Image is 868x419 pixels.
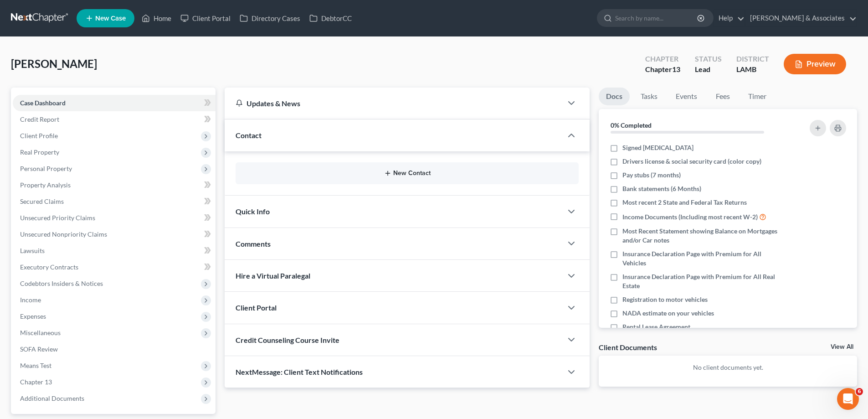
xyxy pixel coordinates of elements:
[13,210,216,226] a: Unsecured Priority Claims
[236,98,551,108] div: Updates & News
[736,54,769,64] div: District
[622,184,701,193] span: Bank statements (6 Months)
[668,88,704,105] a: Events
[20,148,59,156] span: Real Property
[20,165,72,172] span: Personal Property
[611,121,652,129] strong: 0% Completed
[831,344,853,350] a: View All
[20,263,78,271] span: Executory Contracts
[236,367,363,376] span: NextMessage: Client Text Notifications
[13,193,216,210] a: Secured Claims
[599,88,630,105] a: Docs
[20,214,95,222] span: Unsecured Priority Claims
[645,54,680,64] div: Chapter
[13,341,216,357] a: SOFA Review
[695,64,722,75] div: Lead
[236,271,310,280] span: Hire a Virtual Paralegal
[736,64,769,75] div: LAMB
[20,99,66,107] span: Case Dashboard
[305,10,356,26] a: DebtorCC
[695,54,722,64] div: Status
[784,54,846,74] button: Preview
[20,181,71,189] span: Property Analysis
[236,207,270,216] span: Quick Info
[645,64,680,75] div: Chapter
[20,345,58,353] span: SOFA Review
[236,303,277,312] span: Client Portal
[622,295,708,304] span: Registration to motor vehicles
[622,198,747,207] span: Most recent 2 State and Federal Tax Returns
[243,170,571,177] button: New Contact
[622,249,785,268] span: Insurance Declaration Page with Premium for All Vehicles
[622,272,785,290] span: Insurance Declaration Page with Premium for All Real Estate
[622,309,714,318] span: NADA estimate on your vehicles
[708,88,737,105] a: Fees
[20,312,46,320] span: Expenses
[745,10,857,26] a: [PERSON_NAME] & Associates
[176,10,235,26] a: Client Portal
[20,296,41,304] span: Income
[20,197,64,205] span: Secured Claims
[20,279,103,287] span: Codebtors Insiders & Notices
[856,388,863,395] span: 6
[622,212,758,222] span: Income Documents (Including most recent W-2)
[13,259,216,275] a: Executory Contracts
[20,230,107,238] span: Unsecured Nonpriority Claims
[137,10,176,26] a: Home
[714,10,745,26] a: Help
[622,227,785,245] span: Most Recent Statement showing Balance on Mortgages and/or Car notes
[95,15,126,22] span: New Case
[20,362,51,369] span: Means Test
[236,239,271,248] span: Comments
[13,95,216,111] a: Case Dashboard
[20,115,59,123] span: Credit Report
[672,65,680,73] span: 13
[13,177,216,193] a: Property Analysis
[236,336,339,344] span: Credit Counseling Course Invite
[235,10,305,26] a: Directory Cases
[20,329,61,336] span: Miscellaneous
[20,132,58,140] span: Client Profile
[615,10,699,26] input: Search by name...
[741,88,774,105] a: Timer
[622,157,761,166] span: Drivers license & social security card (color copy)
[622,171,681,180] span: Pay stubs (7 months)
[20,247,45,254] span: Lawsuits
[606,363,850,372] p: No client documents yet.
[599,342,657,352] div: Client Documents
[13,111,216,128] a: Credit Report
[20,378,52,386] span: Chapter 13
[13,226,216,243] a: Unsecured Nonpriority Claims
[622,143,693,152] span: Signed [MEDICAL_DATA]
[13,243,216,259] a: Lawsuits
[236,131,262,140] span: Contact
[633,88,665,105] a: Tasks
[20,394,84,402] span: Additional Documents
[622,322,690,331] span: Rental Lease Agreement
[837,388,859,410] iframe: Intercom live chat
[11,57,97,70] span: [PERSON_NAME]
